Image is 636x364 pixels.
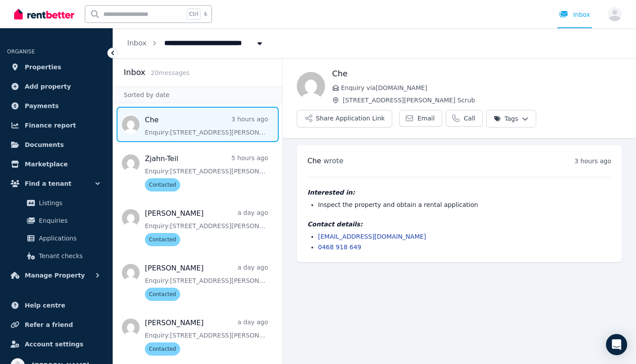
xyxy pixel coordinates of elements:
span: Manage Property [25,270,85,281]
a: Listings [11,194,102,212]
img: RentBetter [14,8,74,21]
a: Refer a friend [7,316,106,334]
a: [EMAIL_ADDRESS][DOMAIN_NAME] [318,233,426,240]
h2: Inbox [124,66,145,79]
span: Help centre [25,300,65,311]
nav: Breadcrumb [113,28,278,58]
a: [PERSON_NAME]a day agoEnquiry:[STREET_ADDRESS][PERSON_NAME] Scrub.Contacted [145,318,268,356]
span: wrote [323,157,343,165]
h1: Che [332,68,622,80]
a: Zjahn-Teil5 hours agoEnquiry:[STREET_ADDRESS][PERSON_NAME] Scrub.Contacted [145,154,268,191]
a: Email [399,110,442,127]
span: Find a tenant [25,178,72,189]
span: Payments [25,101,59,111]
a: Account settings [7,335,106,353]
div: Open Intercom Messenger [606,334,627,355]
span: Account settings [25,339,83,349]
h4: Contact details: [307,220,611,229]
span: Tags [494,114,518,123]
button: Find a tenant [7,175,106,192]
span: Applications [39,233,98,244]
li: Inspect the property and obtain a rental application [318,200,611,209]
a: Help centre [7,296,106,314]
div: Inbox [559,10,590,19]
time: 3 hours ago [575,158,611,165]
a: Enquiries [11,212,102,229]
span: [STREET_ADDRESS][PERSON_NAME] Scrub [343,96,622,105]
span: Listings [39,198,98,208]
a: Payments [7,97,106,115]
span: ORGANISE [7,49,35,55]
span: Marketplace [25,159,68,169]
a: Marketplace [7,155,106,173]
a: Tenant checks [11,247,102,265]
a: [PERSON_NAME]a day agoEnquiry:[STREET_ADDRESS][PERSON_NAME] Scrub.Contacted [145,208,268,246]
a: Call [446,110,483,127]
span: Properties [25,62,61,72]
span: k [204,11,207,18]
span: 20 message s [151,69,189,76]
span: Enquiries [39,215,98,226]
button: Manage Property [7,266,106,284]
button: Tags [486,110,536,128]
img: Che [297,72,325,100]
a: Documents [7,136,106,154]
a: 0468 918 649 [318,244,361,251]
span: Documents [25,139,64,150]
span: Refer a friend [25,319,73,330]
span: Call [464,114,475,123]
button: Share Application Link [297,110,392,128]
a: [PERSON_NAME]a day agoEnquiry:[STREET_ADDRESS][PERSON_NAME] Scrub.Contacted [145,263,268,301]
a: Add property [7,78,106,95]
h4: Interested in: [307,188,611,197]
span: Che [307,157,321,165]
a: Applications [11,229,102,247]
span: Enquiry via [DOMAIN_NAME] [341,83,622,92]
span: Finance report [25,120,76,131]
a: Che3 hours agoEnquiry:[STREET_ADDRESS][PERSON_NAME] Scrub. [145,115,268,137]
span: Email [417,114,435,123]
a: Inbox [127,39,147,47]
a: Finance report [7,116,106,134]
span: Ctrl [187,8,201,20]
span: Add property [25,81,71,92]
span: Tenant checks [39,251,98,261]
a: Properties [7,58,106,76]
div: Sorted by date [113,86,282,103]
